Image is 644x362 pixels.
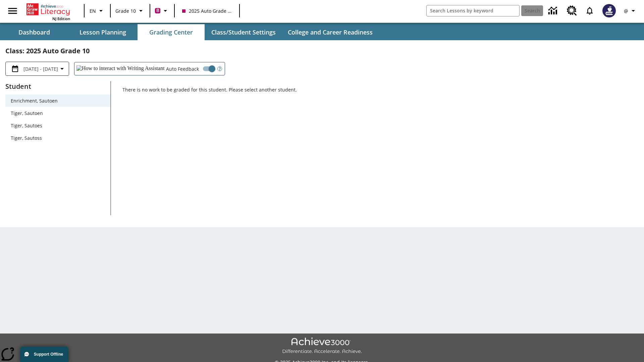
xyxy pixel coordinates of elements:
span: EN [90,7,96,14]
span: Support Offline [34,352,63,357]
span: Tiger, Sautoss [11,134,105,141]
input: search field [427,5,519,16]
h2: Class : 2025 Auto Grade 10 [5,46,639,56]
div: Tiger, Sautoen [5,107,110,119]
button: Dashboard [1,24,68,40]
img: Avatar [602,4,616,17]
span: Auto Feedback [166,65,199,72]
a: Notifications [581,2,598,19]
button: Open Help for Writing Assistant [215,62,225,75]
span: Grade 10 [115,7,136,14]
button: College and Career Readiness [282,24,378,40]
div: Tiger, Sautoes [5,119,110,132]
button: Select the date range menu item [8,65,66,73]
svg: Collapse Date Range Filter [58,65,66,73]
img: Achieve3000 Differentiate Accelerate Achieve [282,338,362,355]
span: Tiger, Sautoes [11,122,105,129]
div: Tiger, Sautoss [5,132,110,144]
button: Profile/Settings [620,5,641,17]
span: Tiger, Sautoen [11,110,105,117]
img: How to interact with Writing Assistant [76,65,165,72]
p: There is no work to be graded for this student. Please select another student. [122,86,639,99]
button: Open side menu [3,1,22,21]
a: Data Center [544,2,563,20]
button: Select a new avatar [598,2,620,19]
span: Enrichment, Sautoen [11,97,105,104]
a: Resource Center, Will open in new tab [563,2,581,20]
span: @ [624,7,628,14]
button: Language: EN, Select a language [87,5,108,17]
span: NJ Edition [52,16,70,21]
a: Home [26,3,70,16]
button: Grading Center [138,24,205,40]
button: Support Offline [20,347,68,362]
button: Lesson Planning [69,24,136,40]
span: [DATE] - [DATE] [23,65,58,72]
span: B [156,6,159,15]
div: Enrichment, Sautoen [5,95,110,107]
button: Boost Class color is violet red. Change class color [152,5,172,17]
p: Student [5,81,110,92]
button: Grade: Grade 10, Select a grade [113,5,148,17]
button: Class/Student Settings [206,24,281,40]
span: 2025 Auto Grade 10 [182,7,232,14]
div: Home [26,2,70,21]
